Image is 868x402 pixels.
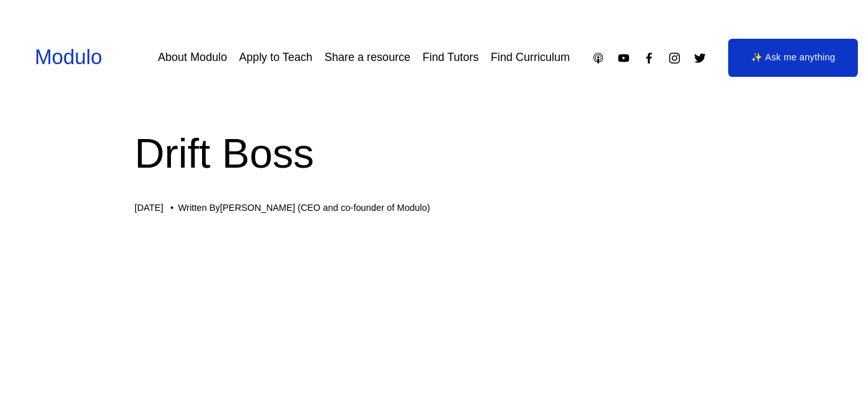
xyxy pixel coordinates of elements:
[728,39,858,77] a: ✨ Ask me anything
[135,124,734,182] h1: Drift Boss
[491,46,569,69] a: Find Curriculum
[239,46,312,69] a: Apply to Teach
[642,51,656,65] a: Facebook
[668,51,681,65] a: Instagram
[135,203,163,213] span: [DATE]
[158,46,227,69] a: About Modulo
[423,46,478,69] a: Find Tutors
[35,46,102,69] a: Modulo
[617,51,630,65] a: YouTube
[592,51,605,65] a: Apple Podcasts
[178,203,430,213] div: Written By
[693,51,707,65] a: Twitter
[325,46,410,69] a: Share a resource
[220,203,430,213] a: [PERSON_NAME] (CEO and co-founder of Modulo)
